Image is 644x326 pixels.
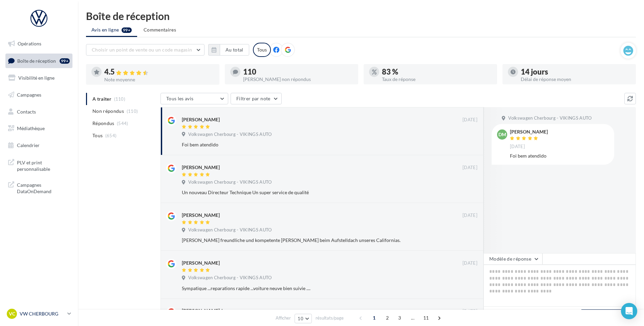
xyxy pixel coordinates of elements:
[182,212,220,219] div: [PERSON_NAME]
[4,88,74,102] a: Campagnes
[295,314,312,323] button: 10
[394,312,405,323] span: 3
[92,132,103,139] span: Tous
[510,144,525,150] span: [DATE]
[484,253,542,265] button: Modèle de réponse
[86,11,636,21] div: Boîte de réception
[208,44,249,56] button: Au total
[182,285,433,292] div: Sympatique ...reparations rapide ...voiture neuve bien suivie ....
[17,58,56,63] span: Boîte de réception
[86,44,205,56] button: Choisir un point de vente ou un code magasin
[17,108,36,114] span: Contacts
[521,77,630,82] div: Délai de réponse moyen
[18,41,41,46] span: Opérations
[463,308,477,314] span: [DATE]
[144,26,176,33] span: Commentaires
[117,121,128,126] span: (544)
[105,133,117,138] span: (654)
[17,180,70,195] span: Campagnes DataOnDemand
[188,131,272,138] span: Volkswagen Cherbourg - VIKINGS AUTO
[104,77,214,82] div: Note moyenne
[510,129,548,134] div: [PERSON_NAME]
[17,142,40,148] span: Calendrier
[463,212,477,219] span: [DATE]
[521,68,630,76] div: 14 jours
[243,68,353,76] div: 110
[188,227,272,233] span: Volkswagen Cherbourg - VIKINGS AUTO
[253,43,271,57] div: Tous
[166,96,194,101] span: Tous les avis
[276,315,291,321] span: Afficher
[9,310,15,317] span: VC
[4,155,74,175] a: PLV et print personnalisable
[188,179,272,185] span: Volkswagen Cherbourg - VIKINGS AUTO
[5,307,72,320] a: VC VW CHERBOURG
[127,108,138,114] span: (110)
[421,312,432,323] span: 11
[182,141,433,148] div: Foi bem atendido
[498,131,506,138] span: DM
[182,164,220,171] div: [PERSON_NAME]
[220,44,249,56] button: Au total
[508,115,592,121] span: Volkswagen Cherbourg - VIKINGS AUTO
[4,54,74,68] a: Boîte de réception99+
[4,178,74,198] a: Campagnes DataOnDemand
[463,165,477,171] span: [DATE]
[231,93,282,104] button: Filtrer par note
[182,237,433,244] div: [PERSON_NAME] freundliche und kompetente [PERSON_NAME] beim Aufstelldach unseres Californias.
[4,71,74,85] a: Visibilité en ligne
[17,92,41,98] span: Campagnes
[316,315,344,321] span: résultats/page
[369,312,380,323] span: 1
[104,68,214,76] div: 4.5
[382,77,492,82] div: Taux de réponse
[4,138,74,152] a: Calendrier
[18,75,55,81] span: Visibilité en ligne
[463,117,477,123] span: [DATE]
[182,307,232,314] div: [PERSON_NAME]-horn
[298,316,303,321] span: 10
[17,125,45,131] span: Médiathèque
[92,120,114,127] span: Répondus
[382,312,393,323] span: 2
[188,275,272,281] span: Volkswagen Cherbourg - VIKINGS AUTO
[463,260,477,266] span: [DATE]
[243,77,353,82] div: [PERSON_NAME] non répondus
[92,108,124,115] span: Non répondus
[20,310,65,317] p: VW CHERBOURG
[182,189,433,196] div: Un nouveau Directeur Technique Un super service de qualité
[4,37,74,51] a: Opérations
[510,152,609,159] div: Foi bem atendido
[621,303,637,319] div: Open Intercom Messenger
[182,260,220,266] div: [PERSON_NAME]
[182,116,220,123] div: [PERSON_NAME]
[407,312,418,323] span: ...
[382,68,492,76] div: 83 %
[4,105,74,119] a: Contacts
[92,47,192,53] span: Choisir un point de vente ou un code magasin
[4,121,74,136] a: Médiathèque
[160,93,228,104] button: Tous les avis
[60,58,70,64] div: 99+
[17,158,70,172] span: PLV et print personnalisable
